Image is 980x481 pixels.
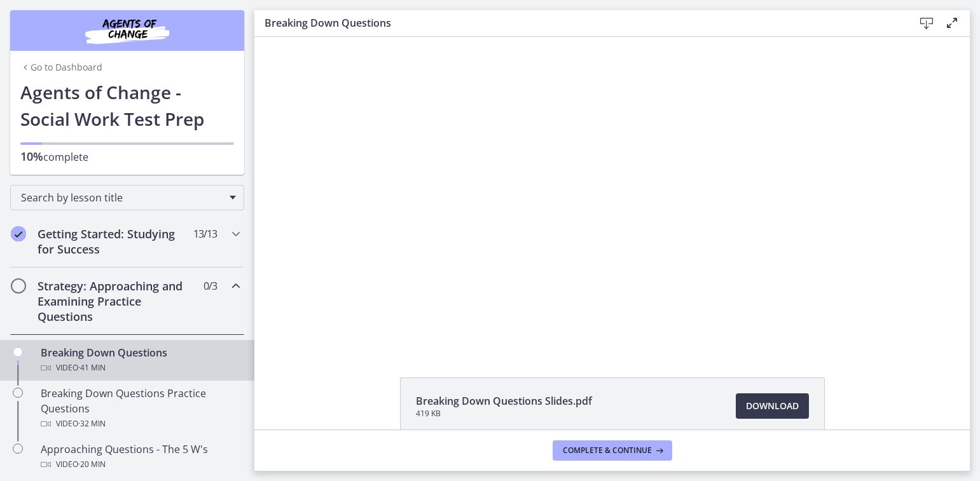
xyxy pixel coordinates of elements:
p: complete [20,149,234,165]
h2: Getting Started: Studying for Success [38,226,193,257]
a: Go to Dashboard [20,61,102,74]
div: Video [41,416,239,431]
span: · 41 min [78,360,106,376]
i: Completed [11,226,26,241]
span: · 20 min [78,457,106,472]
div: Breaking Down Questions Practice Questions [41,386,239,431]
iframe: Video Lesson [254,37,970,348]
div: Search by lesson title [10,185,244,210]
button: Complete & continue [553,440,672,461]
span: Download [746,398,799,414]
a: Download [736,393,809,419]
h1: Agents of Change - Social Work Test Prep [20,79,234,132]
div: Video [41,360,239,376]
span: 0 / 3 [204,278,217,294]
span: 13 / 13 [193,226,217,241]
h2: Strategy: Approaching and Examining Practice Questions [38,278,193,324]
img: Agents of Change [51,15,204,46]
span: 10% [20,149,43,164]
div: Video [41,457,239,472]
span: Breaking Down Questions Slides.pdf [416,393,592,409]
h3: Breaking Down Questions [265,15,894,30]
span: 419 KB [416,409,592,419]
div: Breaking Down Questions [41,345,239,376]
div: Approaching Questions - The 5 W's [41,442,239,472]
span: · 32 min [78,416,106,431]
span: Search by lesson title [21,191,223,205]
span: Complete & continue [563,445,652,456]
